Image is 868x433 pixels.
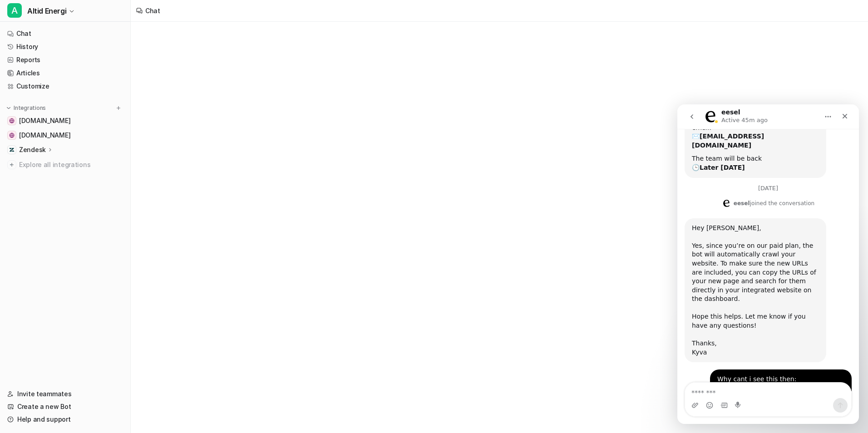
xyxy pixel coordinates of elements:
[4,114,127,127] a: altidenergi.dk[DOMAIN_NAME]
[7,160,16,169] img: explore all integrations
[4,388,127,400] a: Invite teammates
[7,265,174,328] div: ms@altidenergi.dk says…
[19,131,70,140] span: [DOMAIN_NAME]
[43,297,50,305] button: Gif picker
[27,5,66,17] span: Altid Energi
[9,133,15,138] img: greenpowerdenmark.dk
[14,297,21,305] button: Upload attachment
[156,294,170,308] button: Send a message…
[4,400,127,413] a: Create a new Bot
[4,80,127,93] a: Customize
[7,3,22,18] span: A
[9,147,15,153] img: Zendesk
[19,157,123,172] span: Explore all integrations
[8,278,174,294] textarea: Message…
[4,158,127,171] a: Explore all integrations
[4,40,127,53] a: History
[4,413,127,426] a: Help and support
[19,116,70,125] span: [DOMAIN_NAME]
[4,103,49,113] button: Integrations
[4,129,127,142] a: greenpowerdenmark.dk[DOMAIN_NAME]
[14,104,46,112] p: Integrations
[4,67,127,79] a: Articles
[9,118,15,123] img: altidenergi.dk
[40,271,167,280] div: Why cant i see this then:
[19,145,46,154] p: Zendesk
[58,297,65,305] button: Start recording
[145,6,160,15] div: Chat
[33,265,174,320] div: Why cant i see this then:[URL][DOMAIN_NAME]
[677,104,859,424] iframe: Intercom live chat
[5,105,12,111] img: expand menu
[29,297,36,305] button: Emoji picker
[4,27,127,40] a: Chat
[115,105,122,111] img: menu_add.svg
[4,54,127,66] a: Reports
